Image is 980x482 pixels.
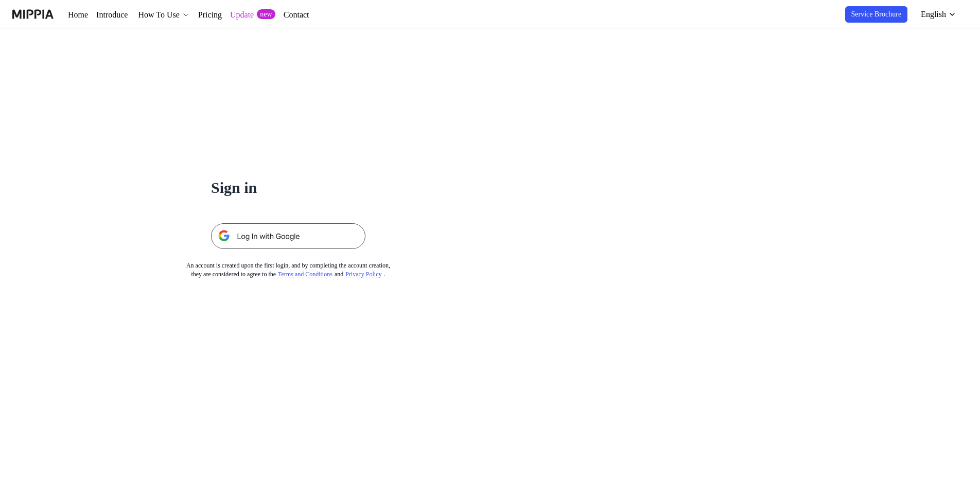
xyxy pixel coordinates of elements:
[275,9,295,20] div: new
[837,6,906,23] button: Service Brochure
[211,223,365,249] img: 구글 로그인 버튼
[144,9,202,21] button: How To Use
[144,9,194,21] div: How To Use
[210,9,236,21] a: Pricing
[68,9,90,21] a: Home
[211,177,365,199] h1: Sign in
[303,9,334,21] a: Contact
[98,9,135,21] a: Introduce
[912,4,962,25] button: English
[918,8,948,21] div: English
[279,271,343,278] a: Terms and Conditions
[169,261,408,279] div: An account is created upon the first login, and by completing the account creation, they are cons...
[244,9,272,21] a: Update
[358,271,397,278] a: Privacy Policy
